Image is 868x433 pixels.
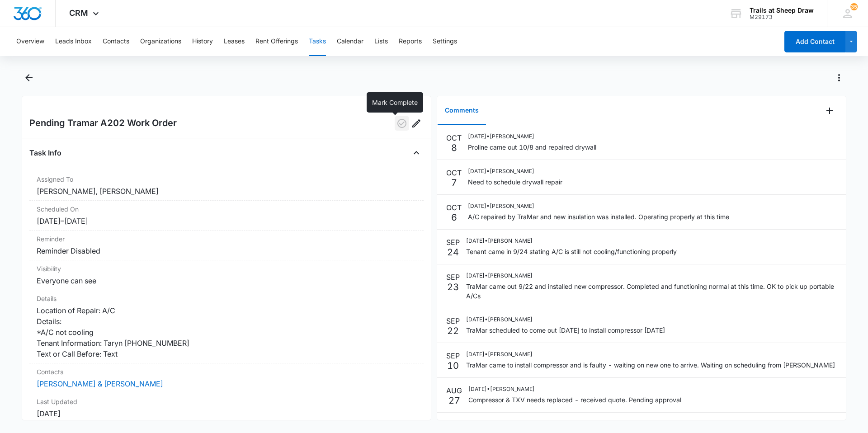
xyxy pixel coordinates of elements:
div: DetailsLocation of Repair: A/C Details: *A/C not cooling Tenant Information: Taryn [PHONE_NUMBER]... [29,290,424,363]
button: Edit [409,116,424,131]
button: Add Comment [822,104,837,118]
button: History [192,27,213,56]
p: A/C repaired by TraMar and new insulation was installed. Operating properly at this time [468,212,729,221]
a: [PERSON_NAME] & [PERSON_NAME] [37,379,163,388]
p: SEP [446,350,460,361]
button: Tasks [309,27,326,56]
dt: Assigned To [37,174,416,184]
p: SEP [446,237,460,248]
p: 23 [447,282,459,292]
p: 24 [447,248,459,257]
button: Actions [832,71,846,85]
button: Leads Inbox [55,27,92,56]
button: Rent Offerings [255,27,298,56]
dd: Location of Repair: A/C Details: *A/C not cooling Tenant Information: Taryn [PHONE_NUMBER] Text o... [37,305,416,359]
button: Leases [224,27,245,56]
p: [DATE] • [PERSON_NAME] [466,237,677,245]
p: SEP [446,315,460,326]
p: Tenant came in 9/24 stating A/C is still not cooling/functioning properly [466,247,677,256]
p: OCT [446,202,462,213]
p: 27 [448,396,460,405]
dd: [DATE] – [DATE] [37,216,416,226]
dd: Reminder Disabled [37,245,416,256]
p: TraMar came out 9/22 and installed new compressor. Completed and functioning normal at this time.... [466,282,837,301]
button: Add Contact [784,31,845,52]
dt: Contacts [37,367,416,377]
button: Reports [399,27,422,56]
p: AUG [446,385,462,396]
div: Last Updated[DATE] [29,393,424,423]
button: Overview [16,27,44,56]
p: 22 [447,326,459,335]
p: 10 [447,361,459,370]
button: Back [22,71,36,85]
span: 35 [850,3,858,10]
p: [DATE] • [PERSON_NAME] [466,315,665,324]
p: Compressor & TXV needs replaced - received quote. Pending approval [468,395,681,405]
dt: Visibility [37,264,416,273]
div: Assigned To[PERSON_NAME], [PERSON_NAME] [29,171,424,201]
p: [DATE] • [PERSON_NAME] [466,272,837,280]
dt: Details [37,294,416,303]
div: Mark Complete [367,92,423,113]
p: SEP [446,272,460,282]
div: Contacts[PERSON_NAME] & [PERSON_NAME] [29,363,424,393]
button: Close [409,146,424,160]
p: 8 [451,143,457,152]
p: 7 [451,178,457,187]
div: account name [750,7,814,14]
p: [DATE] • [PERSON_NAME] [468,132,596,141]
dd: Everyone can see [37,275,416,286]
button: Lists [374,27,388,56]
button: Organizations [140,27,181,56]
dd: [PERSON_NAME], [PERSON_NAME] [37,186,416,197]
button: Calendar [337,27,363,56]
button: Settings [433,27,457,56]
p: OCT [446,132,462,143]
div: ReminderReminder Disabled [29,231,424,260]
div: account id [750,14,814,20]
p: Proline came out 10/8 and repaired drywall [468,142,596,152]
div: notifications count [850,3,858,10]
p: Need to schedule drywall repair [468,177,562,187]
dd: [DATE] [37,408,416,419]
p: [DATE] • [PERSON_NAME] [468,202,729,210]
dt: Scheduled On [37,204,416,214]
p: 6 [451,213,457,222]
button: Comments [438,97,486,125]
p: [DATE] • [PERSON_NAME] [466,350,835,358]
span: CRM [69,8,88,18]
p: [DATE] • [PERSON_NAME] [468,167,562,175]
h2: Pending Tramar A202 Work Order [29,116,177,131]
h4: Task Info [29,147,61,158]
button: Contacts [103,27,129,56]
div: VisibilityEveryone can see [29,260,424,290]
p: [DATE] • [PERSON_NAME] [468,385,681,393]
dt: Last Updated [37,397,416,406]
p: TraMar came to install compressor and is faulty - waiting on new one to arrive. Waiting on schedu... [466,360,835,370]
div: Scheduled On[DATE]–[DATE] [29,201,424,231]
p: OCT [446,167,462,178]
p: TraMar scheduled to come out [DATE] to install compressor [DATE] [466,325,665,335]
dt: Reminder [37,234,416,244]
